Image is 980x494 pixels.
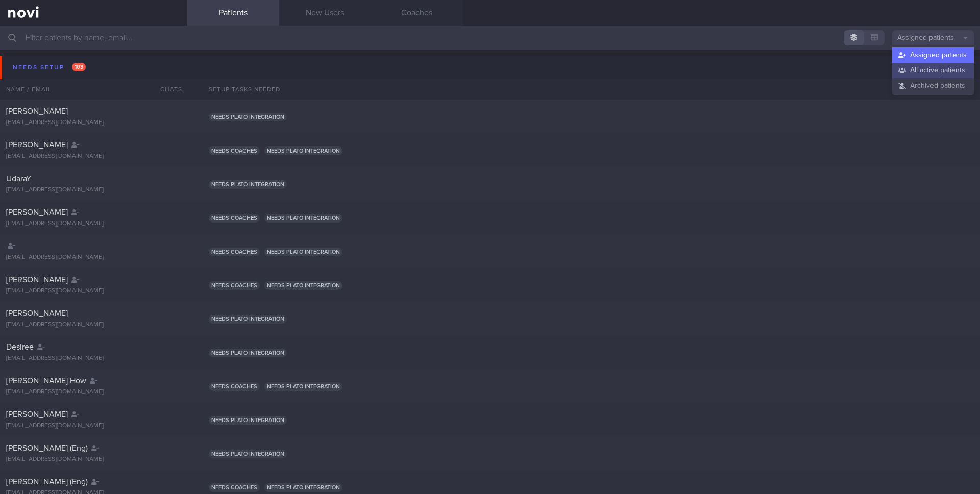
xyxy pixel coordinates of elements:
button: Assigned patients [892,47,974,63]
span: UdaraY [6,175,31,183]
span: Needs plato integration [209,416,287,425]
span: [PERSON_NAME] (Eng) [6,478,88,486]
div: [EMAIL_ADDRESS][DOMAIN_NAME] [6,422,181,430]
span: Needs plato integration [209,315,287,324]
span: Needs plato integration [264,483,342,492]
div: Needs setup [10,61,88,75]
div: [EMAIL_ADDRESS][DOMAIN_NAME] [6,220,181,228]
span: Needs coaches [209,281,260,290]
div: [EMAIL_ADDRESS][DOMAIN_NAME] [6,186,181,194]
span: Needs plato integration [209,450,287,458]
div: [EMAIL_ADDRESS][DOMAIN_NAME] [6,254,181,261]
span: [PERSON_NAME] [6,410,68,418]
div: [EMAIL_ADDRESS][DOMAIN_NAME] [6,388,181,396]
span: [PERSON_NAME] [6,141,68,149]
span: [PERSON_NAME] [6,107,68,115]
span: Needs plato integration [209,349,287,357]
button: Assigned patients [892,30,974,45]
span: [PERSON_NAME] How [6,377,86,385]
span: Needs plato integration [264,248,342,256]
span: [PERSON_NAME] [6,208,68,216]
span: Needs coaches [209,483,260,492]
div: Chats [146,79,187,100]
div: Setup tasks needed [203,79,980,100]
span: [PERSON_NAME] (Eng) [6,444,88,452]
button: Archived patients [892,78,974,93]
div: [EMAIL_ADDRESS][DOMAIN_NAME] [6,355,181,362]
span: [PERSON_NAME] [6,276,68,284]
span: Needs plato integration [209,113,287,121]
div: [EMAIL_ADDRESS][DOMAIN_NAME] [6,456,181,463]
span: Needs plato integration [264,382,342,391]
span: 103 [72,63,86,71]
div: [EMAIL_ADDRESS][DOMAIN_NAME] [6,119,181,127]
div: [EMAIL_ADDRESS][DOMAIN_NAME] [6,287,181,295]
span: Needs plato integration [264,146,342,155]
span: Needs plato integration [209,180,287,189]
span: Desiree [6,343,34,351]
span: Needs plato integration [264,281,342,290]
div: [EMAIL_ADDRESS][DOMAIN_NAME] [6,153,181,160]
span: Needs plato integration [264,214,342,223]
span: Needs coaches [209,382,260,391]
span: Needs coaches [209,214,260,223]
button: All active patients [892,63,974,78]
span: Needs coaches [209,146,260,155]
div: [EMAIL_ADDRESS][DOMAIN_NAME] [6,321,181,329]
span: [PERSON_NAME] [6,309,68,317]
span: Needs coaches [209,248,260,256]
